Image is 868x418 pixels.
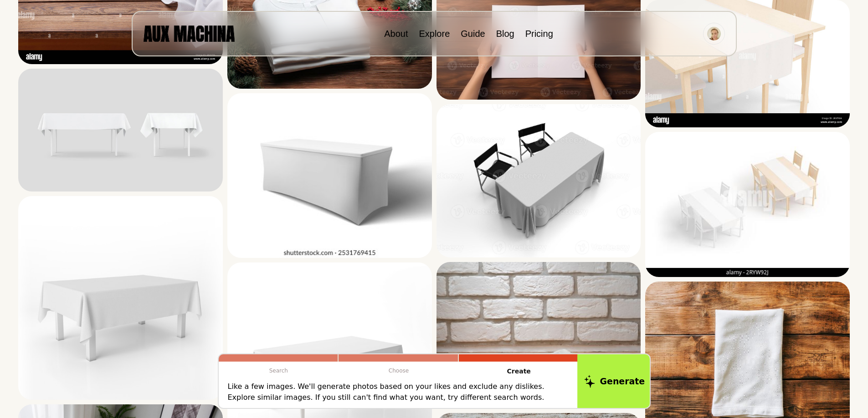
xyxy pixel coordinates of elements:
a: Blog [496,29,514,39]
a: Guide [461,29,485,39]
img: Search result [437,262,641,408]
p: Like a few images. We'll generate photos based on your likes and exclude any dislikes. Explore si... [228,381,570,403]
img: Search result [18,196,223,400]
img: Search result [227,93,432,258]
a: About [384,29,408,39]
img: Search result [18,69,223,191]
img: Search result [437,104,641,257]
p: Choose [339,362,459,380]
p: Search [219,362,339,380]
img: Avatar [707,27,721,40]
img: Search result [645,132,850,277]
a: Pricing [525,29,553,39]
button: Generate [577,353,652,409]
img: AUX MACHINA [144,25,235,41]
p: Create [459,362,579,381]
a: Explore [419,29,450,39]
